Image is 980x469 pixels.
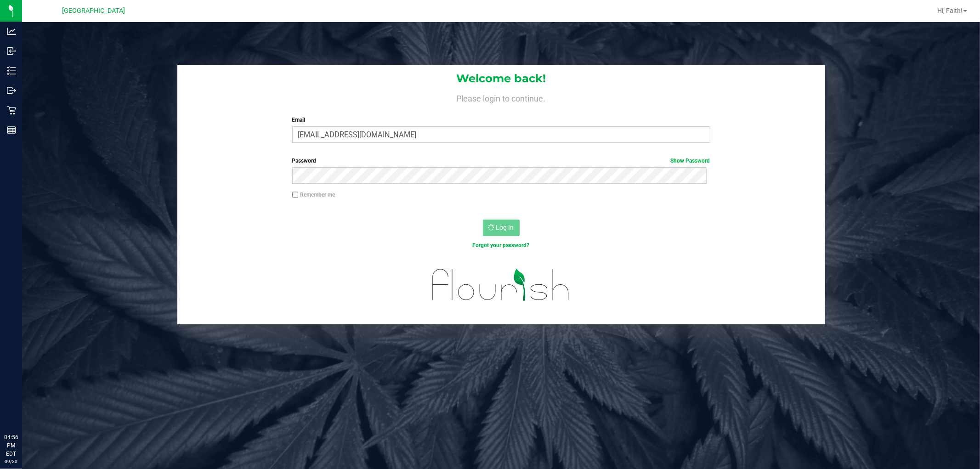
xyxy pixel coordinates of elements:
[420,259,582,311] img: flourish_logo.svg
[937,7,963,14] span: Hi, Faith!
[496,224,514,231] span: Log In
[7,46,16,56] inline-svg: Inbound
[292,191,335,199] label: Remember me
[7,125,16,135] inline-svg: Reports
[292,116,710,124] label: Email
[177,73,825,85] h1: Welcome back!
[62,7,125,15] span: [GEOGRAPHIC_DATA]
[483,220,520,236] button: Log In
[671,158,710,164] a: Show Password
[473,242,530,249] a: Forgot your password?
[177,92,825,103] h4: Please login to continue.
[292,192,299,198] input: Remember me
[4,458,18,465] p: 09/20
[4,433,18,458] p: 04:56 PM EDT
[7,27,16,36] inline-svg: Analytics
[7,66,16,75] inline-svg: Inventory
[7,86,16,95] inline-svg: Outbound
[7,106,16,115] inline-svg: Retail
[292,158,317,164] span: Password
